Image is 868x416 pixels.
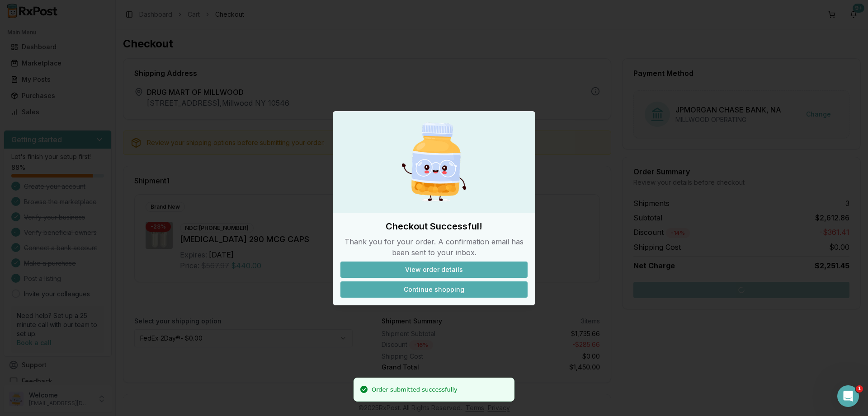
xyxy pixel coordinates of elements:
button: Continue shopping [340,281,528,298]
span: 1 [856,385,863,393]
p: Thank you for your order. A confirmation email has been sent to your inbox. [340,236,528,258]
h2: Checkout Successful! [340,220,528,233]
iframe: Intercom live chat [837,385,859,407]
img: Happy Pill Bottle [391,119,477,206]
button: View order details [340,262,528,278]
